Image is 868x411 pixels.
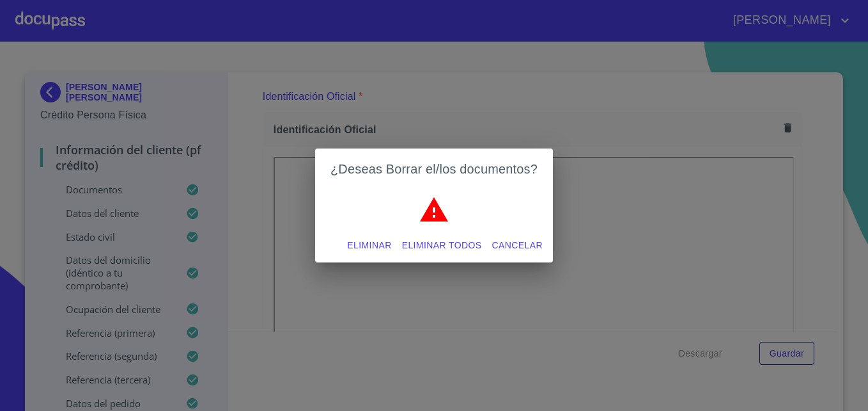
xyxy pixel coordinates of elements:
[330,159,538,179] h2: ¿Deseas Borrar el/los documentos?
[342,234,396,257] button: Eliminar
[492,238,543,254] span: Cancelar
[402,238,482,254] span: Eliminar todos
[487,234,548,257] button: Cancelar
[347,238,391,254] span: Eliminar
[397,234,487,257] button: Eliminar todos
